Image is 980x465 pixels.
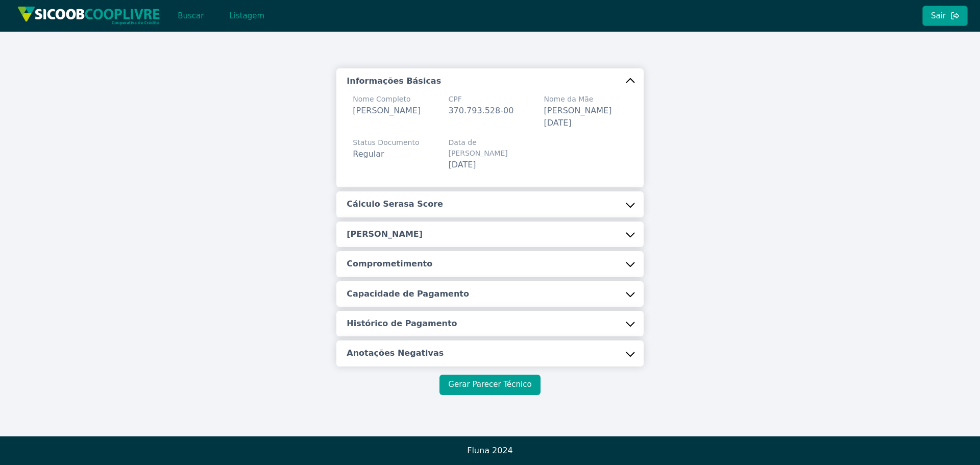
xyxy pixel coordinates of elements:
button: Capacidade de Pagamento [336,281,643,307]
h5: Informações Básicas [347,76,441,87]
button: Cálculo Serasa Score [336,191,643,217]
button: Gerar Parecer Técnico [439,375,540,395]
img: img/sicoob_cooplivre.png [17,6,160,25]
span: Data de [PERSON_NAME] [448,137,531,159]
button: Buscar [169,6,212,26]
button: Informações Básicas [336,68,643,94]
h5: Anotações Negativas [347,348,444,359]
h5: Comprometimento [347,258,432,270]
h5: [PERSON_NAME] [347,229,423,240]
span: CPF [448,94,513,105]
button: Comprometimento [336,251,643,277]
span: Nome Completo [353,94,421,105]
span: Fluna 2024 [467,446,513,455]
button: Sair [922,6,968,26]
span: Regular [353,149,384,159]
h5: Capacidade de Pagamento [347,288,469,300]
span: [PERSON_NAME] [353,106,421,115]
button: Histórico de Pagamento [336,311,643,336]
button: [PERSON_NAME] [336,222,643,247]
button: Listagem [220,6,273,26]
span: [DATE] [448,160,476,169]
span: Nome da Mãe [544,94,627,105]
h5: Cálculo Serasa Score [347,199,443,210]
span: [PERSON_NAME][DATE] [544,106,612,128]
span: Status Documento [353,137,419,148]
button: Anotações Negativas [336,340,643,366]
h5: Histórico de Pagamento [347,318,457,329]
span: 370.793.528-00 [448,106,513,115]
